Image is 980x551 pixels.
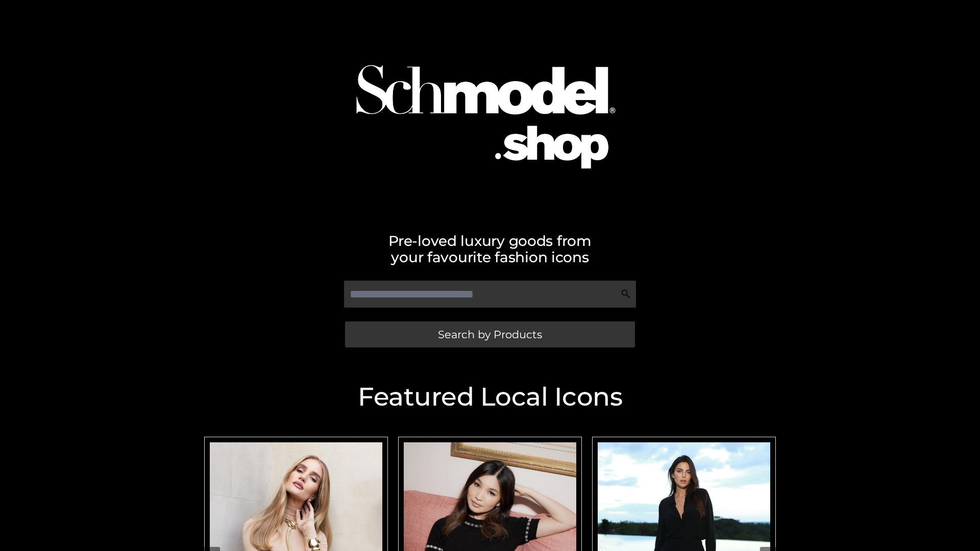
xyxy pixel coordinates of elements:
span: Search by Products [438,329,542,340]
h2: Pre-loved luxury goods from your favourite fashion icons [199,233,781,265]
a: Search by Products [345,321,635,347]
h2: Featured Local Icons​ [199,384,781,410]
img: Search Icon [621,289,631,299]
